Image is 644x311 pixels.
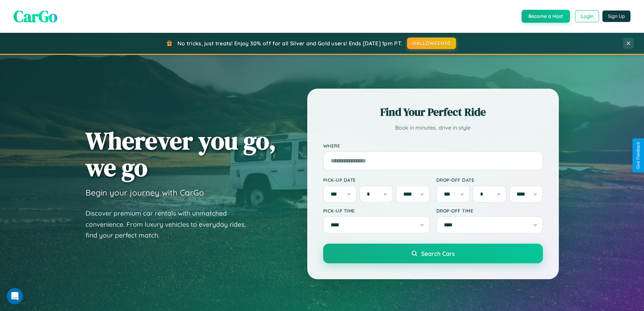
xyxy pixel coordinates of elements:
[323,123,543,133] p: Book in minutes, drive in style
[7,288,23,304] iframe: Intercom live chat
[575,10,599,22] button: Login
[436,208,543,214] label: Drop-off Time
[14,5,57,27] span: CarGo
[323,105,543,119] h2: Find Your Perfect Ride
[636,142,641,169] div: Give Feedback
[323,143,543,149] label: Where
[323,208,430,214] label: Pick-up Time
[323,244,543,263] button: Search Cars
[436,177,543,183] label: Drop-off Date
[522,10,570,23] button: Become a Host
[407,38,456,49] button: HALLOWEEN30
[86,127,276,181] h1: Wherever you go, we go
[177,40,402,47] span: No tricks, just treats! Enjoy 30% off for all Silver and Gold users! Ends [DATE] 1pm PT.
[86,208,255,241] p: Discover premium car rentals with unmatched convenience. From luxury vehicles to everyday rides, ...
[323,177,430,183] label: Pick-up Date
[421,250,455,257] span: Search Cars
[602,10,630,22] button: Sign Up
[86,187,204,198] h3: Begin your journey with CarGo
